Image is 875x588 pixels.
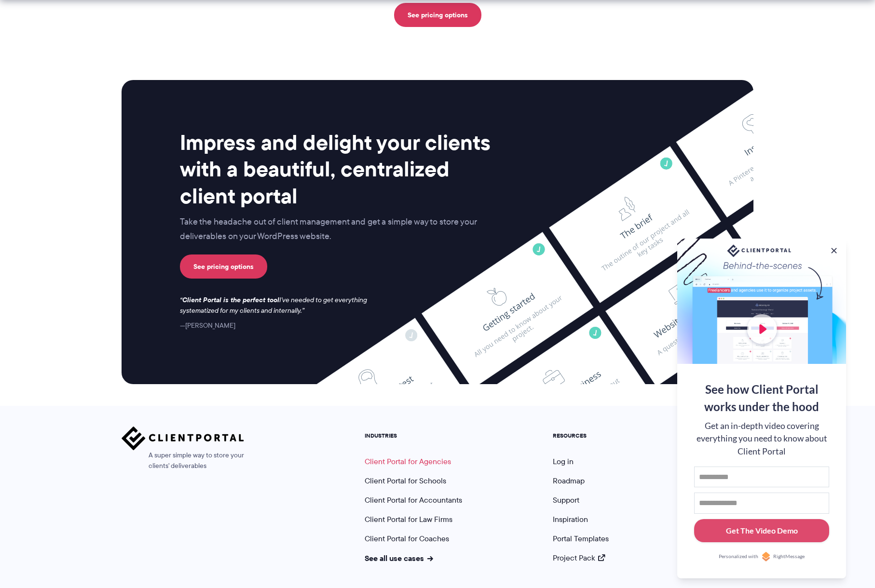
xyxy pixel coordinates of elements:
a: See pricing options [180,254,267,279]
h2: Impress and delight your clients with a beautiful, centralized client portal [180,129,497,209]
a: Client Portal for Law Firms [365,514,452,525]
a: Project Pack [553,552,605,563]
strong: Client Portal is the perfect tool [182,294,279,305]
a: Client Portal for Accountants [365,494,462,506]
button: Get The Video Demo [694,519,829,543]
span: RightMessage [773,553,805,561]
div: See how Client Portal works under the hood [694,381,829,415]
p: I've needed to get everything systematized for my clients and internally. [180,295,377,316]
span: A super simple way to store your clients' deliverables [122,450,244,471]
div: Get The Video Demo [726,525,798,536]
a: Client Portal for Coaches [365,533,449,544]
a: Client Portal for Agencies [365,456,451,467]
cite: [PERSON_NAME] [180,321,235,330]
a: Roadmap [553,475,585,486]
a: Support [553,494,579,506]
img: Personalized with RightMessage [761,552,771,561]
h5: RESOURCES [553,432,609,439]
a: Portal Templates [553,533,609,544]
a: Log in [553,456,574,467]
h5: INDUSTRIES [365,432,462,439]
div: Get an in-depth video covering everything you need to know about Client Portal [694,420,829,458]
a: See pricing options [394,3,481,27]
a: See all use cases [365,552,433,564]
a: Client Portal for Schools [365,475,446,486]
a: Inspiration [553,514,588,525]
a: Personalized withRightMessage [694,552,829,561]
span: Personalized with [719,553,758,561]
p: Take the headache out of client management and get a simple way to store your deliverables on you... [180,215,497,244]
